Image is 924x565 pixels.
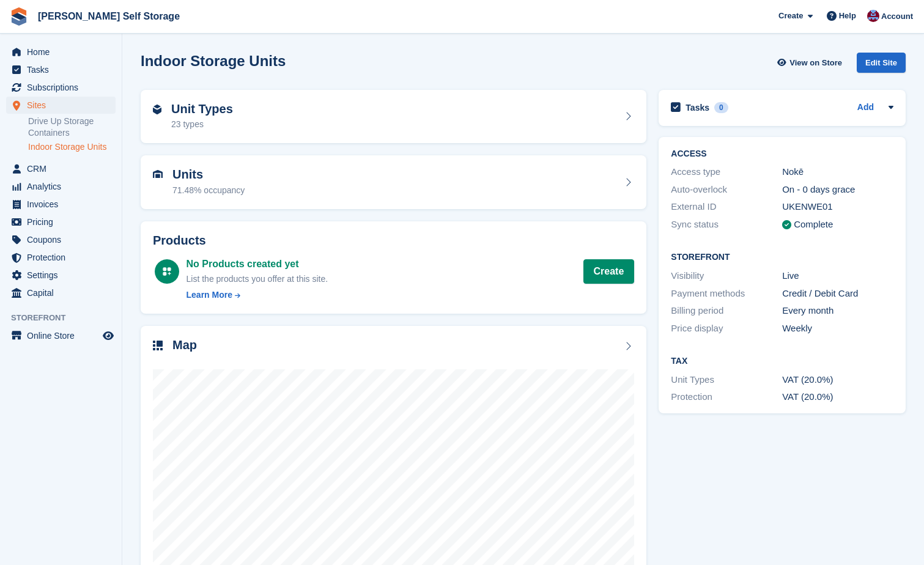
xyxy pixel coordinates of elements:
a: menu [6,284,116,301]
a: menu [6,267,116,284]
span: Online Store [27,327,100,344]
a: Add [857,101,874,115]
h2: Tax [671,356,893,366]
a: Preview store [101,328,116,343]
a: Learn More [187,289,328,301]
div: Unit Types [671,373,782,387]
div: Payment methods [671,287,782,301]
div: Auto-overlock [671,183,782,197]
span: Sites [27,97,100,114]
div: Complete [794,218,833,232]
img: map-icn-33ee37083ee616e46c38cad1a60f524a97daa1e2b2c8c0bc3eb3415660979fc1.svg [153,341,163,350]
span: Pricing [27,213,100,231]
div: Weekly [782,322,893,336]
h2: Storefront [671,253,893,262]
span: CRM [27,160,100,177]
span: Capital [27,284,100,301]
a: View on Store [775,53,847,73]
div: Visibility [671,269,782,283]
span: Create [778,10,803,22]
h2: Indoor Storage Units [141,53,286,69]
span: Tasks [27,61,100,78]
img: stora-icon-8386f47178a22dfd0bd8f6a31ec36ba5ce8667c1dd55bd0f319d3a0aa187defe.svg [10,7,28,26]
img: unit-icn-7be61d7bf1b0ce9d3e12c5938cc71ed9869f7b940bace4675aadf7bd6d80202e.svg [153,170,163,179]
div: VAT (20.0%) [782,390,893,404]
a: menu [6,178,116,195]
span: Subscriptions [27,79,100,96]
div: Edit Site [857,53,906,73]
span: Storefront [11,312,122,324]
span: Account [881,10,913,23]
span: Protection [27,249,100,266]
span: Help [839,10,856,22]
div: Nokē [782,165,893,179]
a: Create [583,259,635,284]
div: On - 0 days grace [782,183,893,197]
a: menu [6,231,116,248]
span: View on Store [789,57,842,69]
a: menu [6,249,116,266]
a: [PERSON_NAME] Self Storage [33,6,185,26]
div: Price display [671,322,782,336]
div: Billing period [671,304,782,318]
h2: Tasks [686,102,709,113]
span: List the products you offer at this site. [187,274,328,284]
h2: Unit Types [171,102,233,116]
div: Learn More [187,289,232,301]
a: menu [6,61,116,78]
a: menu [6,196,116,213]
div: VAT (20.0%) [782,373,893,387]
div: Live [782,269,893,283]
a: menu [6,160,116,177]
div: UKENWE01 [782,200,893,214]
a: menu [6,97,116,114]
a: Edit Site [857,53,906,78]
a: Units 71.48% occupancy [141,155,646,209]
div: 23 types [171,118,233,131]
div: 0 [714,102,728,113]
div: External ID [671,200,782,214]
a: Indoor Storage Units [28,141,116,153]
h2: ACCESS [671,149,893,159]
a: menu [6,327,116,344]
div: Sync status [671,218,782,232]
div: No Products created yet [187,257,328,271]
span: Invoices [27,196,100,213]
div: Access type [671,165,782,179]
div: Protection [671,390,782,404]
span: Coupons [27,231,100,248]
img: unit-type-icn-2b2737a686de81e16bb02015468b77c625bbabd49415b5ef34ead5e3b44a266d.svg [153,105,161,114]
a: menu [6,213,116,231]
a: Unit Types 23 types [141,90,646,144]
div: Credit / Debit Card [782,287,893,301]
img: Tracy Bailey [867,10,879,22]
a: menu [6,43,116,61]
a: menu [6,79,116,96]
h2: Map [172,338,197,352]
a: Drive Up Storage Containers [28,116,116,139]
h2: Units [172,168,245,182]
span: Settings [27,267,100,284]
span: Analytics [27,178,100,195]
img: custom-product-icn-white-7c27a13f52cf5f2f504a55ee73a895a1f82ff5669d69490e13668eaf7ade3bb5.svg [162,267,172,276]
h2: Products [153,234,634,248]
span: Home [27,43,100,61]
div: 71.48% occupancy [172,184,245,197]
div: Every month [782,304,893,318]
